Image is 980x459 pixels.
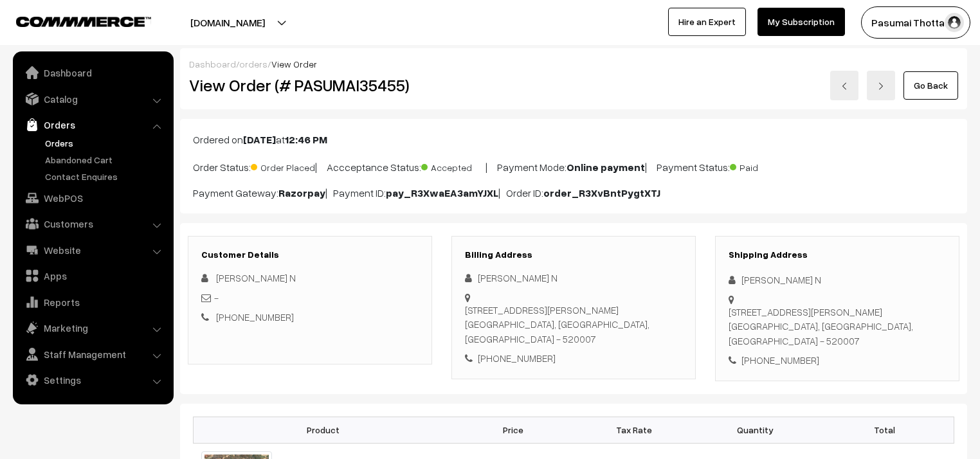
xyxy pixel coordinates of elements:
a: Abandoned Cart [42,153,169,166]
a: Dashboard [189,59,236,69]
a: [PHONE_NUMBER] [216,311,294,323]
a: Hire an Expert [668,8,746,36]
a: orders [239,59,268,69]
a: Contact Enquires [42,170,169,183]
div: [PHONE_NUMBER] [729,353,946,368]
a: Dashboard [16,61,169,84]
a: Reports [16,291,169,314]
span: Order Placed [251,157,315,174]
th: Total [815,417,954,443]
a: Go Back [903,71,958,100]
span: View Order [271,59,317,69]
a: Settings [16,368,169,392]
b: order_R3XvBntPygtXTJ [543,186,660,199]
a: Orders [16,113,169,136]
div: [STREET_ADDRESS][PERSON_NAME] [GEOGRAPHIC_DATA], [GEOGRAPHIC_DATA], [GEOGRAPHIC_DATA] - 520007 [465,303,682,346]
p: Payment Gateway: | Payment ID: | Order ID: [193,185,954,201]
button: Pasumai Thotta… [861,6,970,39]
b: [DATE] [243,133,276,146]
a: WebPOS [16,186,169,210]
th: Price [453,417,574,443]
a: Website [16,239,169,262]
img: COMMMERCE [16,17,151,26]
a: Orders [42,136,169,150]
h3: Customer Details [201,249,419,260]
div: [PHONE_NUMBER] [465,351,682,366]
a: Staff Management [16,343,169,366]
th: Product [194,417,453,443]
h2: View Order (# PASUMAI35455) [189,75,433,95]
img: right-arrow.png [877,82,885,90]
div: [STREET_ADDRESS][PERSON_NAME] [GEOGRAPHIC_DATA], [GEOGRAPHIC_DATA], [GEOGRAPHIC_DATA] - 520007 [729,305,946,348]
span: Paid [730,157,794,174]
img: left-arrow.png [840,82,848,90]
a: Apps [16,264,169,287]
img: user [945,13,964,32]
h3: Billing Address [465,249,682,260]
a: Customers [16,212,169,235]
span: [PERSON_NAME] N [216,272,296,283]
div: [PERSON_NAME] N [729,273,946,287]
a: Catalog [16,87,169,111]
div: / / [189,57,958,71]
th: Quantity [694,417,815,443]
a: COMMMERCE [16,13,129,28]
b: pay_R3XwaEA3amYJXL [386,186,498,199]
p: Ordered on at [193,132,954,147]
div: - [201,291,419,305]
span: Accepted [421,157,485,174]
p: Order Status: | Accceptance Status: | Payment Mode: | Payment Status: [193,157,954,175]
b: 12:46 PM [285,133,327,146]
button: [DOMAIN_NAME] [145,6,310,39]
b: Razorpay [278,186,325,199]
div: [PERSON_NAME] N [465,271,682,285]
a: Marketing [16,316,169,339]
th: Tax Rate [574,417,694,443]
a: My Subscription [758,8,845,36]
h3: Shipping Address [729,249,946,260]
b: Online payment [567,161,645,174]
